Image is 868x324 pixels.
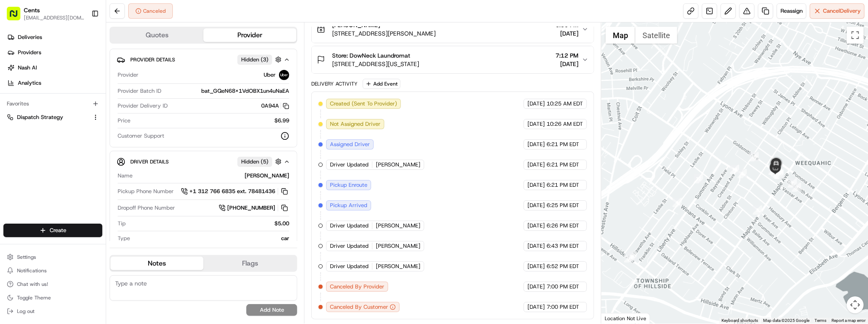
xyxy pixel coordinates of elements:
[547,181,579,189] span: 6:21 PM EDT
[330,303,388,311] span: Canceled By Customer
[264,71,276,79] span: Uber
[773,169,782,178] div: 16
[24,6,40,14] button: Cents
[376,263,420,270] span: [PERSON_NAME]
[330,141,370,148] span: Assigned Driver
[547,100,583,108] span: 10:25 AM EDT
[7,114,89,121] a: Dispatch Strategy
[330,181,367,189] span: Pickup Enroute
[730,165,739,174] div: 14
[312,16,594,43] button: [PERSON_NAME][STREET_ADDRESS][PERSON_NAME]6:30 PM[DATE]
[527,161,545,169] span: [DATE]
[130,56,175,63] span: Provider Details
[770,166,780,175] div: 4
[330,263,369,270] span: Driver Updated
[330,161,369,169] span: Driver Updated
[694,174,703,183] div: 12
[24,14,85,21] button: [EMAIL_ADDRESS][DOMAIN_NAME]
[376,242,420,250] span: [PERSON_NAME]
[128,3,173,19] button: Canceled
[527,202,545,209] span: [DATE]
[118,172,132,180] span: Name
[3,46,106,59] a: Providers
[118,188,174,195] span: Pickup Phone Number
[17,254,36,260] span: Settings
[17,281,48,288] span: Chat with us!
[810,3,865,19] button: CancelDelivery
[547,202,579,209] span: 6:25 PM EDT
[219,203,289,213] a: [PHONE_NUMBER]
[603,313,631,324] a: Open this area in Google Maps (opens a new window)
[332,60,419,68] span: [STREET_ADDRESS][US_STATE]
[332,29,436,38] span: [STREET_ADDRESS][PERSON_NAME]
[18,33,42,41] span: Deliveries
[847,296,864,313] button: Map camera controls
[555,60,578,68] span: [DATE]
[635,27,677,44] button: Show satellite imagery
[527,141,545,148] span: [DATE]
[555,51,578,60] span: 7:12 PM
[133,235,289,242] div: car
[547,303,579,311] span: 7:00 PM EDT
[603,313,631,324] img: Google
[527,283,545,291] span: [DATE]
[3,224,102,237] button: Create
[50,227,66,234] span: Create
[3,292,102,304] button: Toggle Theme
[738,169,747,178] div: 2
[3,97,102,111] div: Favorites
[601,313,650,324] div: Location Not Live
[527,100,545,108] span: [DATE]
[129,220,289,227] div: $5.00
[227,204,275,212] span: [PHONE_NUMBER]
[330,100,397,108] span: Created (Sent To Provider)
[237,156,284,167] button: Hidden (5)
[118,87,161,95] span: Provider Batch ID
[311,80,358,87] div: Delivery Activity
[3,111,102,124] button: Dispatch Strategy
[118,132,164,140] span: Customer Support
[241,56,268,64] span: Hidden ( 3 )
[118,235,130,242] span: Type
[330,283,384,291] span: Canceled By Provider
[788,178,797,188] div: 9
[279,70,289,80] img: uber-new-logo.jpeg
[110,257,203,270] button: Notes
[18,49,41,56] span: Providers
[527,263,545,270] span: [DATE]
[117,53,290,66] button: Provider DetailsHidden (3)
[18,64,37,72] span: Nash AI
[847,27,864,44] button: Toggle fullscreen view
[181,187,289,196] a: +1 312 766 6835 ext. 78481436
[753,205,762,215] div: 3
[17,294,51,301] span: Toggle Theme
[527,120,545,128] span: [DATE]
[673,198,682,207] div: 1
[624,253,634,263] div: 10
[547,141,579,148] span: 6:21 PM EDT
[330,120,380,128] span: Not Assigned Driver
[330,202,367,209] span: Pickup Arrived
[118,102,168,110] span: Provider Delivery ID
[781,7,803,15] span: Reassign
[527,242,545,250] span: [DATE]
[775,170,784,179] div: 5
[3,3,88,24] button: Cents[EMAIL_ADDRESS][DOMAIN_NAME]
[777,3,806,19] button: Reassign
[3,305,102,317] button: Log out
[203,28,296,42] button: Provider
[831,318,865,323] a: Report a map error
[118,204,175,212] span: Dropoff Phone Number
[3,30,106,44] a: Deliveries
[555,29,578,38] span: [DATE]
[241,158,268,166] span: Hidden ( 5 )
[547,120,583,128] span: 10:26 AM EDT
[792,183,801,192] div: 8
[547,283,579,291] span: 7:00 PM EDT
[547,161,579,169] span: 6:21 PM EDT
[814,318,826,323] a: Terms
[527,303,545,311] span: [DATE]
